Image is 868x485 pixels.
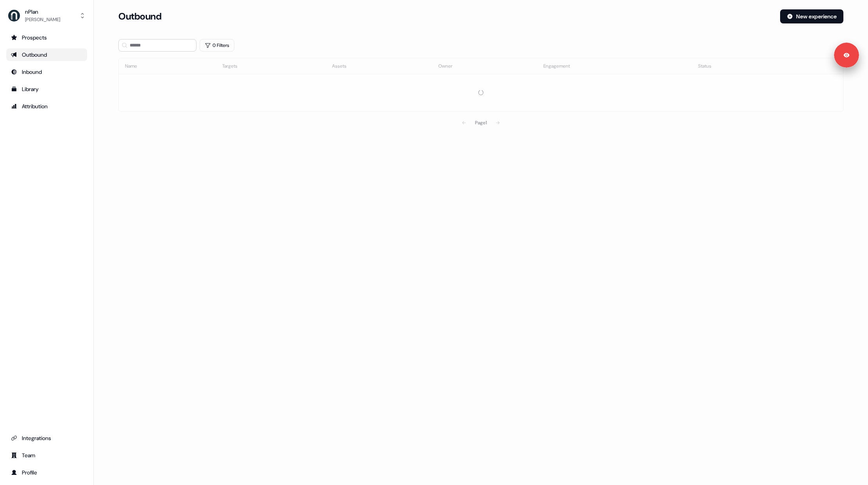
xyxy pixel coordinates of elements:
a: Go to templates [6,83,87,95]
div: Attribution [11,102,82,110]
div: Integrations [11,434,82,442]
button: nPlan[PERSON_NAME] [6,6,87,25]
div: Outbound [11,51,82,59]
a: Go to prospects [6,31,87,44]
div: Library [11,85,82,93]
div: Team [11,451,82,459]
div: [PERSON_NAME] [25,16,60,23]
button: 0 Filters [200,39,234,52]
a: Go to outbound experience [6,48,87,61]
div: Inbound [11,68,82,76]
a: Go to integrations [6,432,87,444]
a: Go to team [6,449,87,462]
div: Profile [11,469,82,476]
div: nPlan [25,8,60,16]
button: New experience [780,9,843,23]
a: Go to attribution [6,100,87,113]
a: Go to Inbound [6,66,87,78]
h3: Outbound [118,11,161,22]
a: Go to profile [6,466,87,479]
div: Prospects [11,34,82,41]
